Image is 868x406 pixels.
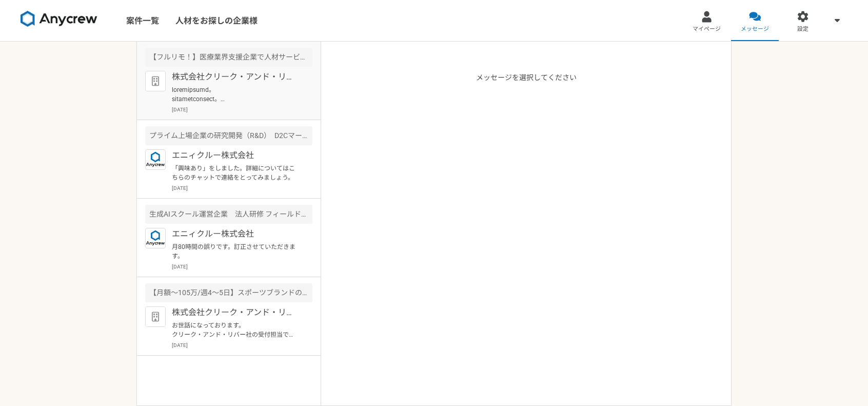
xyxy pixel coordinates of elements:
[172,306,299,319] p: 株式会社クリーク・アンド・リバー社
[172,341,312,349] p: [DATE]
[172,184,312,192] p: [DATE]
[172,228,299,240] p: エニィクルー株式会社
[172,149,299,162] p: エニィクルー株式会社
[172,106,312,113] p: [DATE]
[741,25,769,33] span: メッセージ
[145,283,312,302] div: 【月額～105万/週4～5日】スポーツブランドのECマーケティングマネージャー！
[145,205,312,224] div: 生成AIスクール運営企業 法人研修 フィールドセールスリーダー候補
[476,72,577,405] p: メッセージを選択してください
[797,25,808,33] span: 設定
[145,306,166,327] img: default_org_logo-42cde973f59100197ec2c8e796e4974ac8490bb5b08a0eb061ff975e4574aa76.png
[172,263,312,270] p: [DATE]
[21,11,97,27] img: 8DqYSo04kwAAAAASUVORK5CYII=
[172,164,299,182] p: 「興味あり」をしました。詳細についてはこちらのチャットで連絡をとってみましょう。
[145,126,312,145] div: プライム上場企業の研究開発（R&D） D2Cマーケティング施策の実行・改善
[172,242,299,261] p: 月80時間の誤りです。訂正させていただきます。
[145,71,166,91] img: default_org_logo-42cde973f59100197ec2c8e796e4974ac8490bb5b08a0eb061ff975e4574aa76.png
[172,71,299,83] p: 株式会社クリーク・アンド・リバー社
[172,321,299,339] p: お世話になっております。 クリーク・アンド・リバー社の受付担当です。 この度は弊社案件にご興味頂き誠にありがとうございます。 お仕事のご依頼を検討するうえで詳細を確認させていただきたく、下記お送...
[145,48,312,67] div: 【フルリモ！】医療業界支援企業で人材サービス事業の新規事業企画・開発！
[172,85,299,104] p: loremipsumd。 sitametconsect。 ①adipiscinge。 ②SEddoeiusmodtemp、inci・utlaboreetdoloremagnaa、enimadmi...
[693,25,721,33] span: マイページ
[145,149,166,170] img: logo_text_blue_01.png
[145,228,166,248] img: logo_text_blue_01.png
